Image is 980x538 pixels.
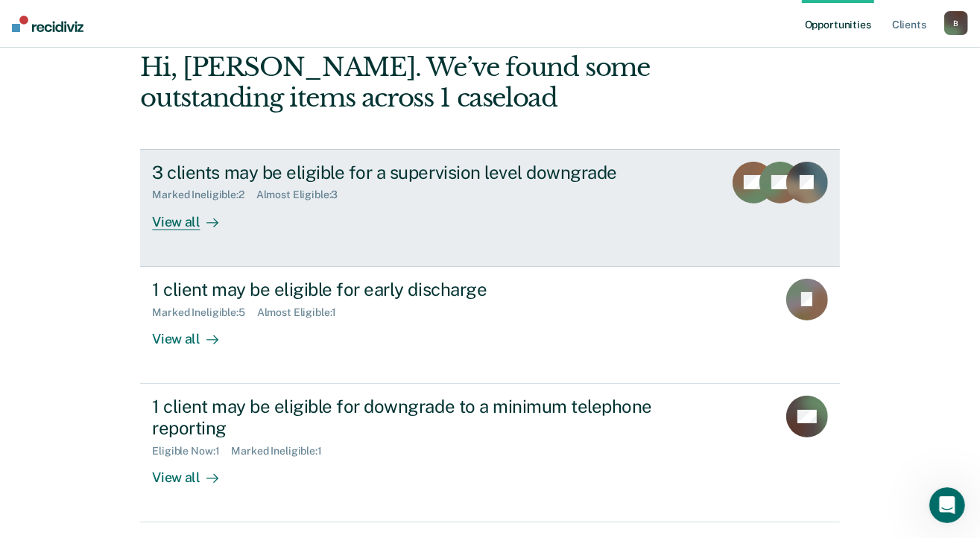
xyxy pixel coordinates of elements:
[152,201,235,230] div: View all
[231,445,333,458] div: Marked Ineligible : 1
[140,149,839,267] a: 3 clients may be eligible for a supervision level downgradeMarked Ineligible:2Almost Eligible:3Vi...
[929,487,965,523] iframe: Intercom live chat
[140,52,700,113] div: Hi, [PERSON_NAME]. We’ve found some outstanding items across 1 caseload
[152,306,256,319] div: Marked Ineligible : 5
[152,318,235,347] div: View all
[152,189,256,201] div: Marked Ineligible : 2
[152,457,235,486] div: View all
[152,445,231,458] div: Eligible Now : 1
[256,189,350,201] div: Almost Eligible : 3
[257,306,349,319] div: Almost Eligible : 1
[152,162,675,183] div: 3 clients may be eligible for a supervision level downgrade
[140,384,839,522] a: 1 client may be eligible for downgrade to a minimum telephone reportingEligible Now:1Marked Ineli...
[140,267,839,384] a: 1 client may be eligible for early dischargeMarked Ineligible:5Almost Eligible:1View all
[152,279,675,300] div: 1 client may be eligible for early discharge
[12,16,83,32] img: Recidiviz
[152,396,675,439] div: 1 client may be eligible for downgrade to a minimum telephone reporting
[944,11,968,35] button: B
